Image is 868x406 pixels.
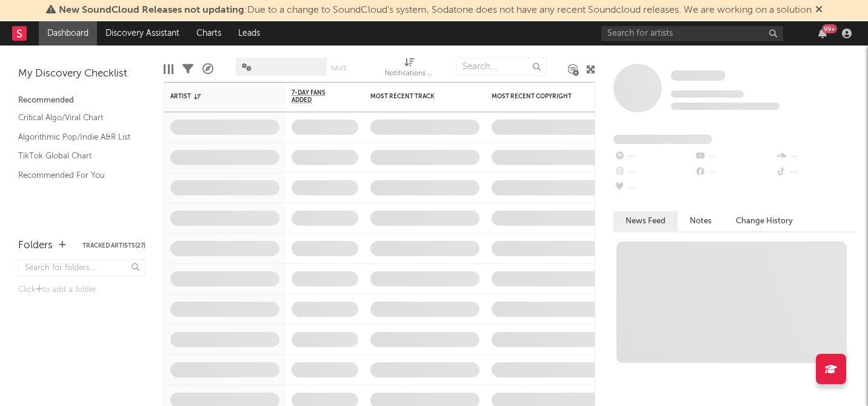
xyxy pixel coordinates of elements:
[82,243,145,249] button: Tracked Artists(27)
[39,21,97,46] a: Dashboard
[18,169,133,182] a: Recommended For You
[230,21,269,46] a: Leads
[18,130,133,144] a: Algorithmic Pop/Indie A&R List
[18,149,133,163] a: TikTok Global Chart
[694,164,775,180] div: --
[18,239,53,253] div: Folders
[678,211,724,231] button: Notes
[164,52,173,87] div: Edit Columns
[370,93,461,100] div: Most Recent Track
[18,259,145,277] input: Search for folders...
[97,21,188,46] a: Discovery Assistant
[671,103,780,110] span: 0 fans last week
[59,5,244,15] span: New SoundCloud Releases not updating
[775,164,856,180] div: --
[671,70,726,82] a: Some Artist
[613,211,678,231] button: News Feed
[18,283,145,297] div: Click to add a folder.
[818,29,827,38] button: 99+
[188,21,230,46] a: Charts
[385,52,433,87] div: Notifications (Artist)
[331,65,347,72] button: Save
[613,180,694,196] div: --
[18,111,133,124] a: Critical Algo/Viral Chart
[822,24,837,33] div: 99 +
[613,149,694,164] div: --
[671,70,726,81] span: Some Artist
[456,58,547,76] input: Search...
[292,89,340,104] span: 7-Day Fans Added
[601,26,783,41] input: Search for artists
[671,90,744,98] span: Tracking Since: [DATE]
[18,67,145,81] div: My Discovery Checklist
[613,164,694,180] div: --
[170,93,261,100] div: Artist
[694,149,775,164] div: --
[492,93,583,100] div: Most Recent Copyright
[775,149,856,164] div: --
[182,52,193,87] div: Filters
[59,5,812,15] span: : Due to a change to SoundCloud's system, Sodatone does not have any recent Soundcloud releases. ...
[724,211,805,231] button: Change History
[18,93,145,108] div: Recommended
[613,135,712,144] span: Fans Added by Platform
[815,5,823,15] span: Dismiss
[385,67,433,81] div: Notifications (Artist)
[202,52,213,87] div: A&R Pipeline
